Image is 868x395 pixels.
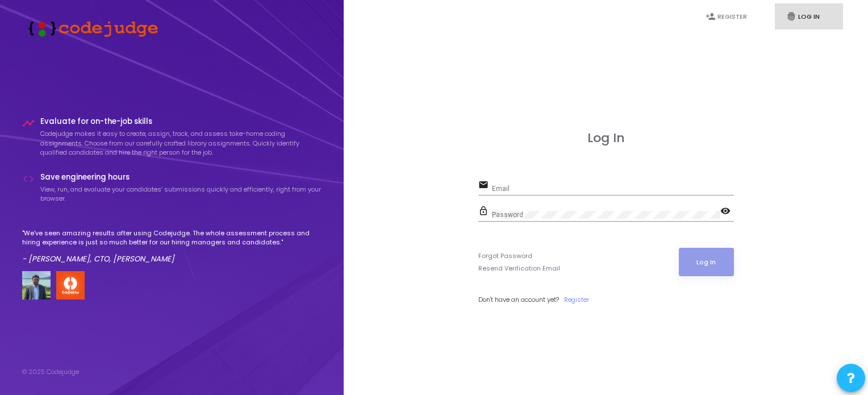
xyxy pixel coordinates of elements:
h3: Log In [478,131,734,145]
mat-icon: email [478,179,492,193]
img: user image [22,271,51,300]
p: "We've seen amazing results after using Codejudge. The whole assessment process and hiring experi... [22,228,322,247]
em: - [PERSON_NAME], CTO, [PERSON_NAME] [22,253,174,264]
a: Forgot Password [478,251,532,261]
i: fingerprint [786,11,796,22]
div: © 2025 Codejudge [22,367,79,377]
a: fingerprintLog In [775,3,843,30]
h4: Evaluate for on-the-job skills [40,117,322,126]
span: Don't have an account yet? [478,295,559,304]
mat-icon: lock_outline [478,205,492,219]
a: Resend Verification Email [478,264,560,273]
i: code [22,173,35,185]
p: Codejudge makes it easy to create, assign, track, and assess take-home coding assignments. Choose... [40,129,322,157]
img: company-logo [56,271,85,300]
h4: Save engineering hours [40,173,322,182]
p: View, run, and evaluate your candidates’ submissions quickly and efficiently, right from your bro... [40,185,322,203]
i: person_add [706,11,716,22]
button: Log In [679,248,734,276]
a: person_addRegister [694,3,762,30]
input: Email [492,185,734,193]
i: timeline [22,117,35,130]
a: Register [564,295,589,305]
mat-icon: visibility [720,205,734,219]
